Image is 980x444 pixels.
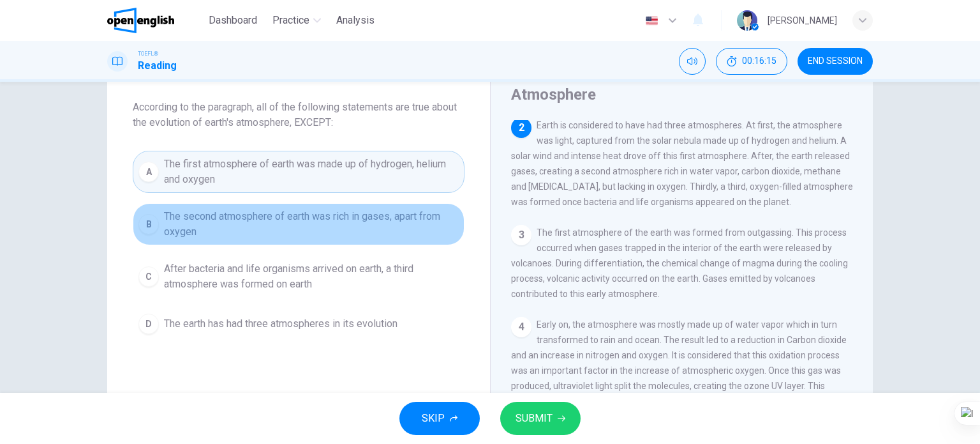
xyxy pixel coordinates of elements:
div: C [138,266,159,287]
span: The earth has had three atmospheres in its evolution [164,316,397,332]
span: The first atmosphere of the earth was formed from outgassing. This process occurred when gases tr... [511,227,848,299]
button: SKIP [399,402,480,435]
span: According to the paragraph, all of the following statements are true about the evolution of earth... [133,100,464,130]
div: A [138,162,159,182]
span: SUBMIT [516,410,553,427]
span: Earth is considered to have had three atmospheres. At first, the atmosphere was light, captured f... [511,120,853,207]
button: SUBMIT [500,402,581,435]
button: END SESSION [798,48,873,75]
img: Profile picture [737,10,757,31]
span: 00:16:15 [742,56,776,66]
button: Dashboard [204,9,262,32]
div: [PERSON_NAME] [768,13,837,28]
button: CAfter bacteria and life organisms arrived on earth, a third atmosphere was formed on earth [133,256,464,298]
span: SKIP [422,410,445,427]
span: TOEFL® [138,49,158,58]
h1: Reading [138,58,177,73]
span: Analysis [336,13,375,28]
a: OpenEnglish logo [107,8,204,33]
div: D [138,314,159,334]
button: Analysis [331,9,380,32]
span: END SESSION [808,56,863,66]
div: Hide [716,48,787,75]
h4: The Formation and Evolution of the Earth's Atmosphere [511,64,849,105]
button: DThe earth has had three atmospheres in its evolution [133,308,464,340]
button: AThe first atmosphere of earth was made up of hydrogen, helium and oxygen [133,151,464,193]
img: OpenEnglish logo [107,8,174,33]
button: BThe second atmosphere of earth was rich in gases, apart from oxygen [133,203,464,245]
div: 2 [511,118,531,138]
div: B [138,214,159,234]
span: Early on, the atmosphere was mostly made up of water vapor which in turn transformed to rain and ... [511,319,850,437]
div: 3 [511,225,531,245]
div: Mute [679,48,706,75]
span: After bacteria and life organisms arrived on earth, a third atmosphere was formed on earth [164,261,459,292]
button: 00:16:15 [716,48,787,75]
img: en [644,16,660,26]
span: Practice [272,13,309,28]
div: 4 [511,317,531,337]
span: The first atmosphere of earth was made up of hydrogen, helium and oxygen [164,157,459,187]
button: Practice [267,9,326,32]
span: The second atmosphere of earth was rich in gases, apart from oxygen [164,209,459,240]
span: Dashboard [209,13,257,28]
